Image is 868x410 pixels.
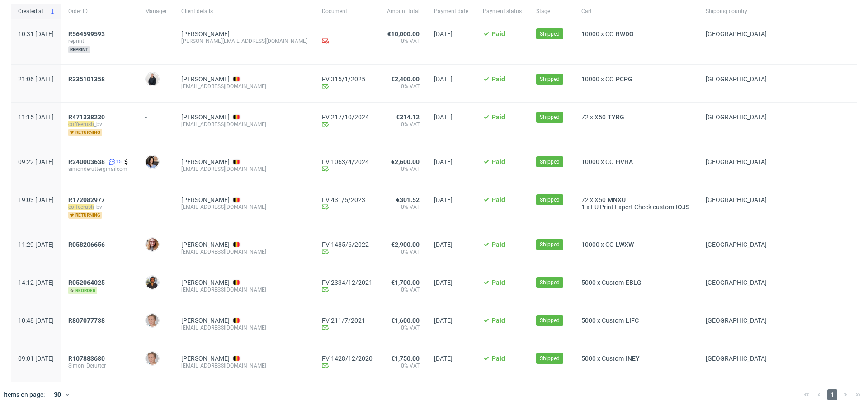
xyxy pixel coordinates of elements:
[396,113,420,121] span: €314.12
[68,121,131,128] span: _bv
[68,30,105,38] span: R564599593
[581,75,691,83] div: x
[18,196,54,203] span: 19:03 [DATE]
[68,165,131,173] span: simonderuttergmailcom
[48,388,65,401] div: 30
[492,158,505,165] span: Paid
[83,204,94,210] mark: rush
[68,317,107,324] a: R807077738
[181,8,307,15] span: Client details
[322,30,373,46] div: -
[605,241,614,248] span: CO
[322,241,373,248] a: FV 1485/6/2022
[181,165,307,173] div: [EMAIL_ADDRESS][DOMAIN_NAME]
[624,317,641,324] span: LIFC
[492,241,505,248] span: Paid
[146,238,159,251] img: Marta Bazan
[146,73,159,85] img: Adrian Margula
[181,279,230,286] a: [PERSON_NAME]
[68,196,105,203] span: R172082977
[68,279,107,286] a: R052064025
[614,75,634,83] a: PCPG
[614,241,636,248] span: LWXW
[581,203,691,211] div: x
[391,158,420,165] span: €2,600.00
[322,75,373,83] a: FV 315/1/2025
[181,362,307,369] div: [EMAIL_ADDRESS][DOMAIN_NAME]
[322,158,373,165] a: FV 1063/4/2024
[581,30,691,38] div: x
[540,196,560,204] span: Shipped
[827,389,837,400] span: 1
[581,158,691,165] div: x
[581,196,691,203] div: x
[145,8,167,15] span: Manager
[434,241,453,248] span: [DATE]
[706,75,767,83] span: [GEOGRAPHIC_DATA]
[492,279,505,286] span: Paid
[614,30,636,38] a: RWDO
[540,113,560,121] span: Shipped
[387,38,420,45] span: 0% VAT
[18,8,47,15] span: Created at
[322,317,373,324] a: FV 211/7/2021
[68,362,131,369] span: Simon_Derutter
[181,324,307,331] div: [EMAIL_ADDRESS][DOMAIN_NAME]
[606,113,626,121] a: TYRG
[68,196,107,203] a: R172082977
[492,75,505,83] span: Paid
[68,355,107,362] a: R107883680
[540,354,560,363] span: Shipped
[391,75,420,83] span: €2,400.00
[387,286,420,293] span: 0% VAT
[581,113,691,121] div: x
[18,158,54,165] span: 09:22 [DATE]
[18,317,54,324] span: 10:48 [DATE]
[18,30,54,38] span: 10:31 [DATE]
[581,241,691,248] div: x
[18,241,54,248] span: 11:29 [DATE]
[146,156,159,168] img: Anna Rządkowska
[83,121,94,127] mark: rush
[181,83,307,90] div: [EMAIL_ADDRESS][DOMAIN_NAME]
[540,75,560,83] span: Shipped
[581,355,596,362] span: 5000
[107,158,122,165] a: 15
[434,30,453,38] span: [DATE]
[391,279,420,286] span: €1,700.00
[674,203,691,211] a: IOJS
[68,113,107,121] a: R471338230
[181,355,230,362] a: [PERSON_NAME]
[68,158,107,165] a: R240003638
[536,8,567,15] span: Stage
[492,30,505,38] span: Paid
[606,196,627,203] a: MNXU
[391,241,420,248] span: €2,900.00
[483,8,522,15] span: Payment status
[68,75,107,83] a: R335101358
[145,193,167,203] div: -
[581,196,589,203] span: 72
[68,113,105,121] span: R471338230
[434,113,453,121] span: [DATE]
[581,317,596,324] span: 5000
[624,355,642,362] a: INEY
[68,212,102,219] span: returning
[145,110,167,121] div: -
[146,314,159,327] img: anna.pikuta@packhelp.com
[434,279,453,286] span: [DATE]
[181,203,307,211] div: [EMAIL_ADDRESS][DOMAIN_NAME]
[181,196,230,203] a: [PERSON_NAME]
[68,30,107,38] a: R564599593
[68,204,83,210] mark: coffee
[434,158,453,165] span: [DATE]
[387,83,420,90] span: 0% VAT
[602,317,624,324] span: Custom
[68,203,131,211] span: _bv
[387,362,420,369] span: 0% VAT
[605,75,614,83] span: CO
[706,158,767,165] span: [GEOGRAPHIC_DATA]
[18,113,54,121] span: 11:15 [DATE]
